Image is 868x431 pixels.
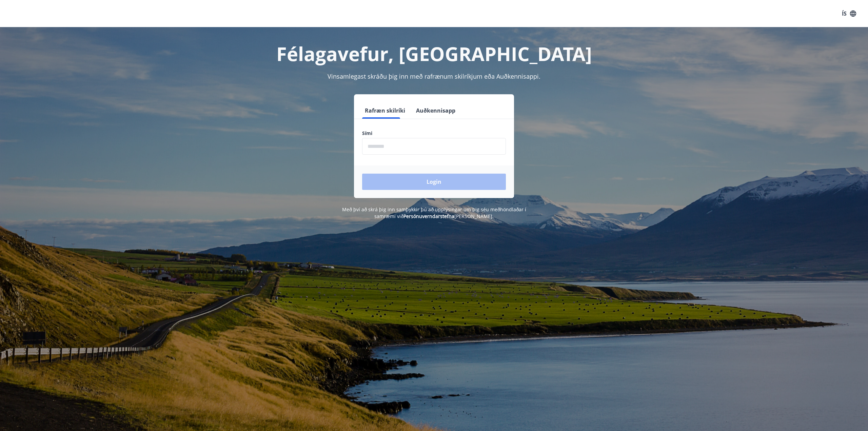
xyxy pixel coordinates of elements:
span: Vinsamlegast skráðu þig inn með rafrænum skilríkjum eða Auðkennisappi. [328,72,540,80]
button: Auðkennisapp [413,102,458,119]
span: Með því að skrá þig inn samþykkir þú að upplýsingar um þig séu meðhöndlaðar í samræmi við [PERSON... [342,206,526,219]
a: Persónuverndarstefna [403,213,454,219]
button: Rafræn skilríki [362,102,408,119]
label: Sími [362,130,506,137]
h1: Félagavefur, [GEOGRAPHIC_DATA] [198,41,670,66]
button: ÍS [838,7,860,20]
